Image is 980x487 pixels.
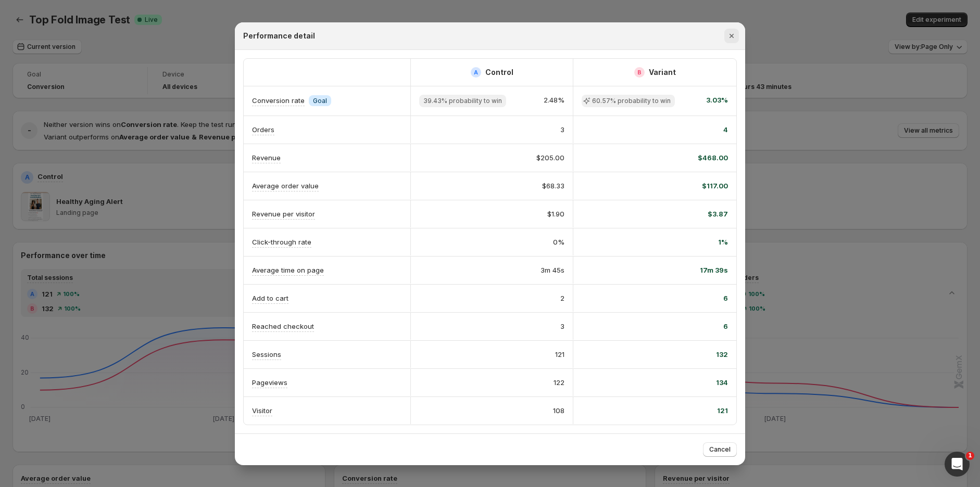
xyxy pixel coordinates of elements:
span: 3m 45s [541,265,564,275]
span: 3 [560,321,564,331]
span: 2.48% [544,95,564,107]
span: 3.03% [706,95,728,107]
span: 121 [555,349,564,360]
p: Visitor [252,405,272,416]
span: 2 [560,293,564,303]
p: Conversion rate [252,95,305,106]
p: Average time on page [252,265,324,275]
h2: A [474,69,478,75]
span: 121 [717,405,728,416]
span: 1 [966,452,974,460]
span: $68.33 [542,181,564,191]
span: 4 [723,124,728,135]
p: Add to cart [252,293,288,303]
span: 134 [716,377,728,388]
span: $3.87 [708,209,728,219]
p: Sessions [252,349,281,360]
span: 3 [560,124,564,135]
p: Reached checkout [252,321,314,331]
span: 132 [716,349,728,360]
span: 108 [553,405,564,416]
span: $1.90 [547,209,564,219]
button: Close [724,29,739,43]
span: 17m 39s [700,265,728,275]
span: Goal [313,97,327,105]
p: Revenue per visitor [252,209,315,219]
h2: B [637,69,642,75]
span: $468.00 [698,152,728,163]
span: 60.57% probability to win [592,97,671,105]
p: Click-through rate [252,237,311,247]
h2: Variant [649,67,676,78]
span: 122 [554,377,564,388]
p: Revenue [252,152,281,163]
iframe: Intercom live chat [945,452,970,477]
button: Cancel [703,442,737,457]
span: 6 [723,293,728,303]
p: Pageviews [252,377,287,388]
span: 39.43% probability to win [423,97,502,105]
h2: Control [485,67,513,78]
p: Average order value [252,181,319,191]
span: 0% [553,237,564,247]
p: Orders [252,124,274,135]
span: Cancel [709,445,731,454]
span: $117.00 [702,181,728,191]
span: 6 [723,321,728,331]
h2: Performance detail [243,31,315,41]
span: $205.00 [536,152,564,163]
span: 1% [718,237,728,247]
